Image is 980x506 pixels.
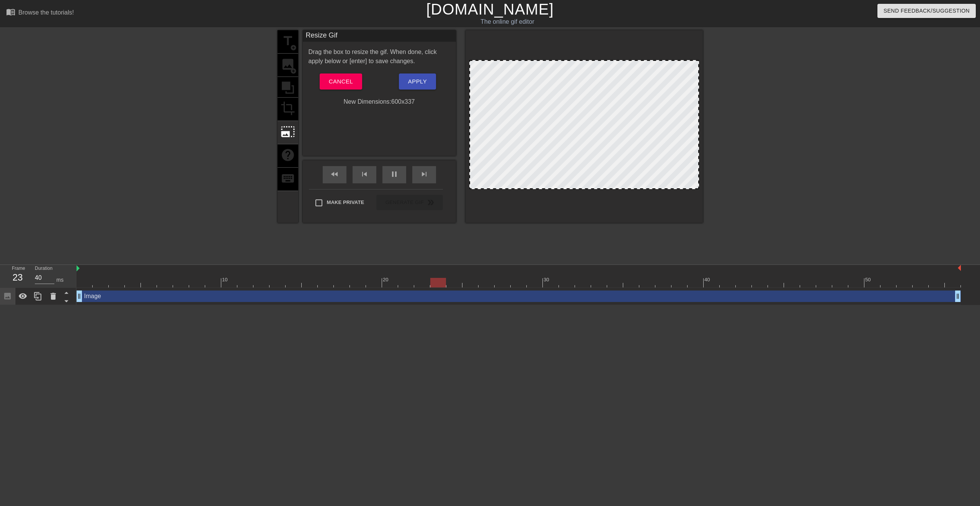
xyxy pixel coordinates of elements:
[320,73,362,90] button: Cancel
[865,276,872,284] div: 50
[6,265,29,287] div: Frame
[327,199,364,206] span: Make Private
[222,276,229,284] div: 10
[884,6,970,16] span: Send Feedback/Suggestion
[330,17,684,26] div: The online gif editor
[383,276,390,284] div: 20
[954,292,962,300] span: drag_handle
[303,47,456,66] div: Drag the box to resize the gif. When done, click apply below or [enter] to save changes.
[329,77,353,87] span: Cancel
[704,276,711,284] div: 40
[330,170,339,179] span: fast_rewind
[303,97,456,106] div: New Dimensions: 600 x 337
[6,7,15,16] span: menu_book
[544,276,550,284] div: 30
[35,266,52,271] label: Duration
[18,9,74,16] div: Browse the tutorials!
[390,170,399,179] span: pause
[303,30,456,42] div: Resize Gif
[877,4,976,18] button: Send Feedback/Suggestion
[56,276,64,284] div: ms
[75,292,83,300] span: drag_handle
[399,73,436,90] button: Apply
[958,265,961,271] img: bound-end.png
[426,1,554,18] a: [DOMAIN_NAME]
[12,271,23,284] div: 23
[281,124,295,139] span: photo_size_select_large
[408,77,427,87] span: Apply
[420,170,429,179] span: skip_next
[6,7,74,19] a: Browse the tutorials!
[360,170,369,179] span: skip_previous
